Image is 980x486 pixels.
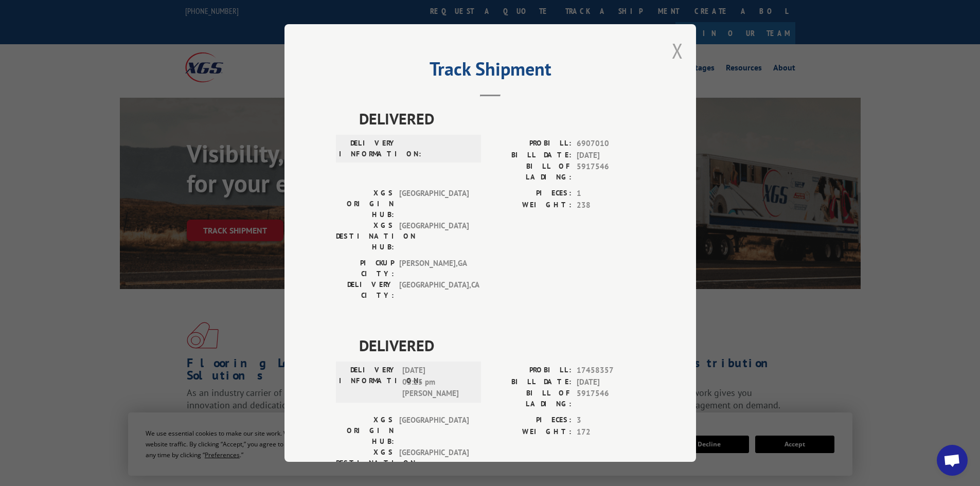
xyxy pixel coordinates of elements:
[577,138,645,150] span: 6907010
[359,107,645,130] span: DELIVERED
[399,188,469,220] span: [GEOGRAPHIC_DATA]
[577,376,645,388] span: [DATE]
[577,426,645,438] span: 172
[399,279,469,301] span: [GEOGRAPHIC_DATA] , CA
[490,426,572,438] label: WEIGHT:
[336,220,394,253] label: XGS DESTINATION HUB:
[577,388,645,409] span: 5917546
[336,188,394,220] label: XGS ORIGIN HUB:
[490,161,572,183] label: BILL OF LADING:
[336,258,394,279] label: PICKUP CITY:
[490,150,572,161] label: BILL DATE:
[937,445,968,476] a: Open chat
[339,365,397,400] label: DELIVERY INFORMATION:
[399,447,469,479] span: [GEOGRAPHIC_DATA]
[577,365,645,376] span: 17458357
[402,365,472,400] span: [DATE] 03:25 pm [PERSON_NAME]
[490,188,572,200] label: PIECES:
[399,258,469,279] span: [PERSON_NAME] , GA
[490,415,572,426] label: PIECES:
[336,279,394,301] label: DELIVERY CITY:
[577,150,645,161] span: [DATE]
[577,188,645,200] span: 1
[399,415,469,447] span: [GEOGRAPHIC_DATA]
[359,334,645,357] span: DELIVERED
[490,138,572,150] label: PROBILL:
[577,415,645,426] span: 3
[336,62,645,81] h2: Track Shipment
[490,388,572,409] label: BILL OF LADING:
[336,447,394,479] label: XGS DESTINATION HUB:
[577,161,645,183] span: 5917546
[490,376,572,388] label: BILL DATE:
[339,138,397,159] label: DELIVERY INFORMATION:
[336,415,394,447] label: XGS ORIGIN HUB:
[399,220,469,253] span: [GEOGRAPHIC_DATA]
[490,365,572,376] label: PROBILL:
[490,200,572,211] label: WEIGHT:
[672,37,683,64] button: Close modal
[577,200,645,211] span: 238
